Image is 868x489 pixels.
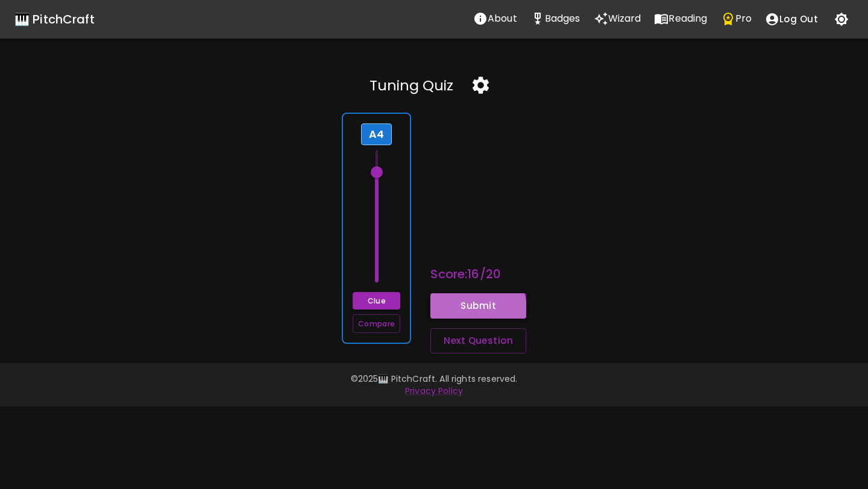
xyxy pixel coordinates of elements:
h6: Score: 16 / 20 [430,264,501,284]
button: Pro [714,7,758,31]
div: A4 [361,123,392,145]
a: Privacy Policy [405,385,463,397]
a: Wizard [587,7,648,32]
a: Pro [714,7,758,32]
button: About [467,7,524,31]
button: Submit [430,293,526,319]
button: Reading [647,7,714,31]
a: Reading [647,7,714,32]
button: account of current user [758,7,825,32]
button: Stats [524,7,587,31]
p: Reading [668,11,707,26]
p: Wizard [608,11,641,26]
button: Clue [353,292,400,310]
a: About [467,7,524,32]
button: Compare [353,314,400,333]
p: Pro [735,11,752,26]
a: Stats [524,7,587,32]
button: Wizard [587,7,648,31]
p: Badges [545,11,580,26]
button: Next Question [430,328,526,354]
p: © 2025 🎹 PitchCraft. All rights reserved. [87,373,781,385]
p: About [488,11,517,26]
h5: Tuning Quiz [370,76,453,95]
a: 🎹 PitchCraft [14,10,95,29]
